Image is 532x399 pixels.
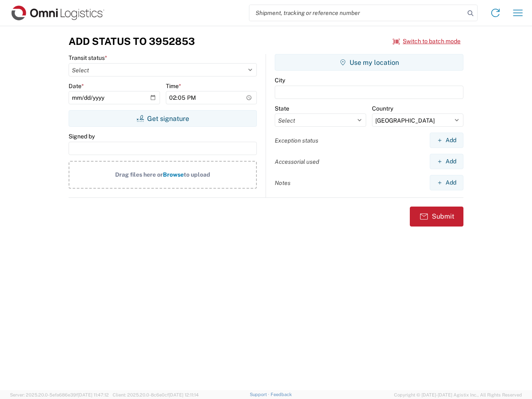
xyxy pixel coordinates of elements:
label: Exception status [275,137,318,144]
label: Accessorial used [275,158,319,165]
label: State [275,105,289,112]
label: Notes [275,179,291,187]
label: Country [372,105,393,112]
span: Drag files here or [115,171,163,178]
button: Submit [410,207,463,227]
a: Feedback [271,392,292,397]
button: Get signature [69,110,257,127]
label: Transit status [69,54,107,62]
button: Use my location [275,54,463,71]
input: Shipment, tracking or reference number [249,5,465,21]
span: Browse [163,171,184,178]
span: to upload [184,171,210,178]
label: City [275,76,285,84]
a: Support [250,392,271,397]
label: Signed by [69,133,95,140]
span: Copyright © [DATE]-[DATE] Agistix Inc., All Rights Reserved [394,391,522,399]
button: Add [430,175,463,190]
span: Client: 2025.20.0-8c6e0cf [113,392,199,397]
button: Add [430,133,463,148]
span: [DATE] 11:47:12 [78,392,109,397]
span: Server: 2025.20.0-5efa686e39f [10,392,109,397]
h3: Add Status to 3952853 [69,35,195,47]
button: Switch to batch mode [393,34,461,48]
label: Time [166,82,181,90]
button: Add [430,154,463,169]
label: Date [69,82,84,90]
span: [DATE] 12:11:14 [169,392,199,397]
